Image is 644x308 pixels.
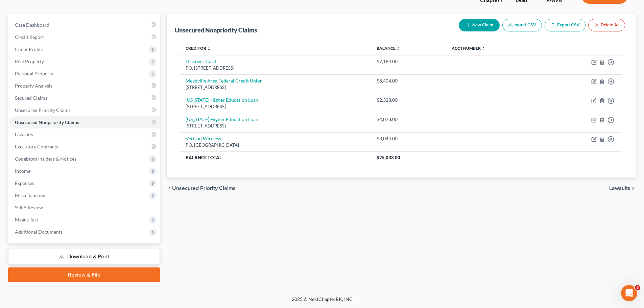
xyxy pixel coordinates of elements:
[15,46,43,52] span: Client Profile
[377,155,400,160] span: $25,033.00
[377,116,441,123] div: $4,073.00
[186,116,258,122] a: [US_STATE] Higher Education Loan
[186,58,216,64] a: Discover Card
[459,19,500,31] button: New Claim
[15,22,49,28] span: Case Dashboard
[15,192,45,198] span: Miscellaneous
[15,168,30,174] span: Income
[15,156,76,162] span: Codebtors Insiders & Notices
[15,144,58,149] span: Executory Contracts
[129,296,515,308] div: 2025 © NextChapterBK, INC
[186,97,258,103] a: [US_STATE] Higher Education Loan
[609,186,630,191] span: Lawsuits
[15,229,63,235] span: Additional Documents
[15,83,52,89] span: Property Analysis
[377,97,441,103] div: $2,328.00
[172,186,236,191] span: Unsecured Priority Claims
[15,119,79,125] span: Unsecured Nonpriority Claims
[186,123,366,129] div: [STREET_ADDRESS]
[15,95,47,101] span: Secured Claims
[186,142,366,148] div: P.O. [GEOGRAPHIC_DATA]
[15,107,71,113] span: Unsecured Priority Claims
[9,128,160,141] a: Lawsuits
[9,116,160,128] a: Unsecured Nonpriority Claims
[377,77,441,84] div: $8,404.00
[186,65,366,71] div: P.O. [STREET_ADDRESS]
[396,47,400,51] i: unfold_more
[588,19,625,31] button: Delete All
[452,46,485,51] a: Acct Number unfold_more
[377,135,441,142] div: $3,044.00
[180,151,371,164] th: Balance Total
[502,19,542,31] button: Import CSV
[186,136,221,141] a: Verizon Wireless
[15,58,44,64] span: Real Property
[8,267,160,282] a: Review & File
[207,47,211,51] i: unfold_more
[9,80,160,92] a: Property Analysis
[167,186,236,191] button: chevron_left Unsecured Priority Claims
[175,26,257,34] div: Unsecured Nonpriority Claims
[635,285,640,290] span: 3
[9,31,160,43] a: Credit Report
[377,46,400,51] a: Balance unfold_more
[15,180,34,186] span: Expenses
[15,132,33,137] span: Lawsuits
[15,71,53,76] span: Personal Property
[8,249,160,265] a: Download & Print
[630,186,636,191] i: chevron_right
[609,186,636,191] button: Lawsuits chevron_right
[9,104,160,116] a: Unsecured Priority Claims
[186,103,366,110] div: [STREET_ADDRESS]
[9,92,160,104] a: Secured Claims
[9,202,160,214] a: SOFA Review
[15,205,43,210] span: SOFA Review
[167,186,172,191] i: chevron_left
[545,19,586,31] a: Export CSV
[481,47,485,51] i: unfold_more
[186,84,366,91] div: [STREET_ADDRESS]
[9,19,160,31] a: Case Dashboard
[621,285,637,301] iframe: Intercom live chat
[186,78,263,84] a: Meadville Area Federal Credit Union
[377,58,441,65] div: $7,184.00
[9,141,160,153] a: Executory Contracts
[15,34,44,40] span: Credit Report
[15,217,38,222] span: Means Test
[186,46,211,51] a: Creditor unfold_more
